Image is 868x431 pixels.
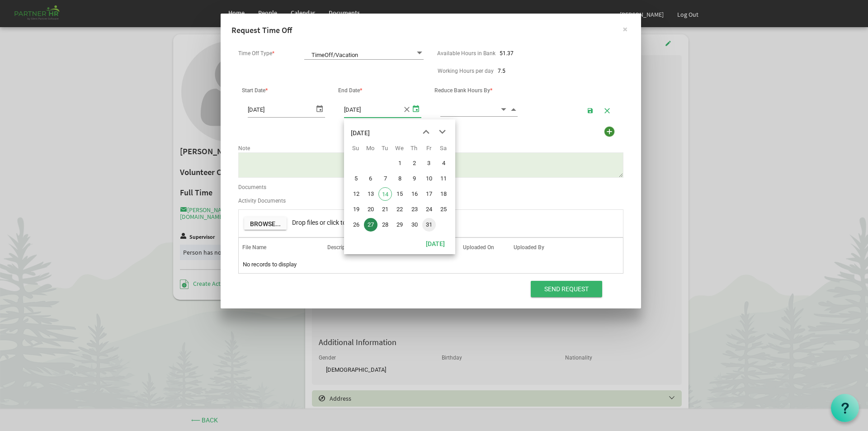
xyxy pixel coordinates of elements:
button: Cancel [600,104,614,116]
span: select [410,102,421,115]
span: Monday, October 13, 2025 [364,187,377,201]
span: Friday, October 17, 2025 [422,187,436,201]
th: Sa [436,142,450,156]
span: Monday, October 27, 2025 [364,218,377,232]
div: Add more time to Request [602,124,617,139]
button: next month [434,124,451,140]
span: Friday, October 24, 2025 [422,203,436,216]
span: Thursday, October 30, 2025 [408,218,421,232]
span: Saturday, October 4, 2025 [437,156,450,170]
span: Monday, October 6, 2025 [364,172,377,185]
td: No records to display [239,256,623,273]
span: Description [327,244,355,251]
span: Saturday, October 11, 2025 [437,172,450,185]
th: Su [349,142,363,156]
span: Thursday, October 9, 2025 [408,172,421,185]
button: Save [584,104,597,116]
input: Send Request [531,281,602,297]
td: Monday, October 27, 2025 [363,217,377,232]
span: Wednesday, October 8, 2025 [393,172,406,185]
span: Drop files or click to upload (max size: 2MB) [292,219,413,226]
span: Thursday, October 23, 2025 [408,203,421,216]
span: Thursday, October 16, 2025 [408,187,421,201]
span: Friday, October 31, 2025 [422,218,436,232]
span: Sunday, October 19, 2025 [349,203,363,216]
th: Mo [363,142,377,156]
span: Sunday, October 5, 2025 [349,172,363,185]
span: Increment value [509,104,518,114]
span: Wednesday, October 29, 2025 [393,218,406,232]
button: previous month [418,124,434,140]
span: Friday, October 3, 2025 [422,156,436,170]
th: Th [407,142,421,156]
th: We [392,142,406,156]
button: Today [420,237,451,250]
span: Tuesday, October 14, 2025 [378,187,392,201]
label: Available Hours in Bank [437,51,495,57]
span: Friday, October 10, 2025 [422,172,436,185]
span: End Date [338,87,362,94]
span: Wednesday, October 1, 2025 [393,156,406,170]
span: 51.37 [500,50,514,57]
span: Tuesday, October 28, 2025 [378,218,392,232]
span: Tuesday, October 7, 2025 [378,172,392,185]
span: Thursday, October 2, 2025 [408,156,421,170]
span: Sunday, October 12, 2025 [349,187,363,201]
img: add.png [603,125,616,138]
span: Wednesday, October 15, 2025 [393,187,406,201]
span: Monday, October 20, 2025 [364,203,377,216]
span: close [402,102,410,117]
span: Sunday, October 26, 2025 [349,218,363,232]
th: Tu [377,142,392,156]
span: Saturday, October 25, 2025 [437,203,450,216]
span: Saturday, October 18, 2025 [437,187,450,201]
label: Working Hours per day [438,68,494,74]
span: select [314,102,325,115]
span: Reduce Bank Hours By [434,87,492,94]
span: Uploaded By [514,244,544,251]
span: Decrement value [500,104,508,114]
span: Uploaded On [463,244,494,251]
span: Tuesday, October 21, 2025 [378,203,392,216]
span: 7.5 [498,68,505,74]
th: Fr [421,142,436,156]
span: Wednesday, October 22, 2025 [393,203,406,216]
div: title [351,124,370,142]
